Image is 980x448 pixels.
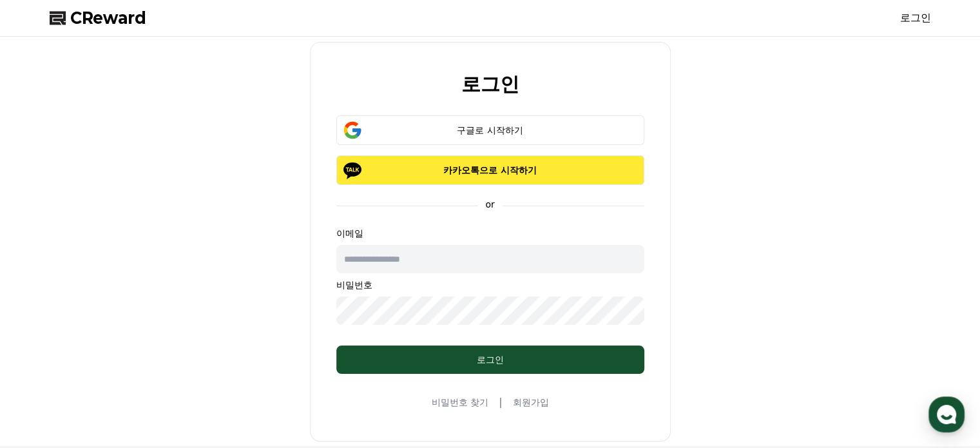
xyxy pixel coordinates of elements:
a: 비밀번호 찾기 [432,396,488,409]
a: CReward [50,8,146,28]
a: 대화 [85,341,166,373]
span: 홈 [41,360,48,371]
button: 카카오톡으로 시작하기 [336,155,644,185]
button: 로그인 [336,346,644,374]
h2: 로그인 [461,73,519,95]
button: 구글로 시작하기 [336,115,644,145]
span: 설정 [199,360,215,371]
a: 로그인 [900,10,931,26]
a: 홈 [4,341,85,373]
a: 설정 [166,341,247,373]
p: 카카오톡으로 시작하기 [355,164,626,177]
a: 회원가입 [512,396,548,409]
p: or [477,198,502,211]
span: CReward [70,8,146,28]
p: 비밀번호 [336,278,644,291]
div: 구글로 시작하기 [355,124,626,137]
span: | [499,394,502,410]
div: 로그인 [362,353,619,366]
span: 대화 [118,361,133,371]
p: 이메일 [336,227,644,240]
